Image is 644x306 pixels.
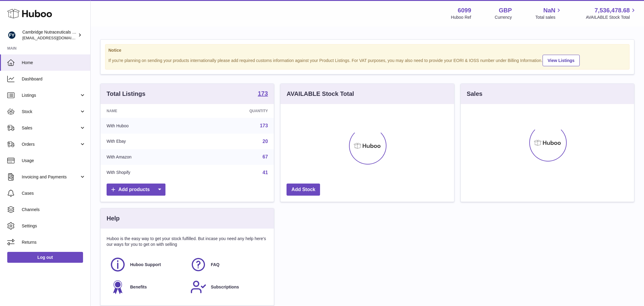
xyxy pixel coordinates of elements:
[263,139,268,144] a: 20
[586,15,637,20] span: AVAILABLE Stock Total
[107,184,165,196] a: Add products
[22,60,86,66] span: Home
[586,6,637,20] a: 7,536,478.68 AVAILABLE Stock Total
[594,6,630,15] span: 7,536,478.68
[22,29,77,41] div: Cambridge Nutraceuticals Ltd
[263,170,268,175] a: 41
[535,6,562,20] a: NaN Total sales
[110,256,184,273] a: Huboo Support
[287,90,354,98] h3: AVAILABLE Stock Total
[211,262,219,268] span: FAQ
[101,118,195,134] td: With Huboo
[22,158,86,164] span: Usage
[110,279,184,295] a: Benefits
[101,104,195,118] th: Name
[22,223,86,229] span: Settings
[535,15,562,20] span: Total sales
[22,239,86,245] span: Returns
[263,154,268,159] a: 67
[467,90,482,98] h3: Sales
[101,134,195,149] td: With Ebay
[107,90,146,98] h3: Total Listings
[190,279,265,295] a: Subscriptions
[22,190,86,196] span: Cases
[458,6,471,15] strong: 6099
[108,47,626,53] strong: Notice
[130,262,161,268] span: Huboo Support
[107,236,268,247] p: Huboo is the easy way to get your stock fulfilled. But incase you need any help here's our ways f...
[211,284,239,290] span: Subscriptions
[22,109,79,115] span: Stock
[107,214,120,223] h3: Help
[22,174,79,180] span: Invoicing and Payments
[22,142,79,147] span: Orders
[22,76,86,82] span: Dashboard
[287,184,320,196] a: Add Stock
[195,104,274,118] th: Quantity
[22,35,89,40] span: [EMAIL_ADDRESS][DOMAIN_NAME]
[7,252,83,263] a: Log out
[451,15,471,20] div: Huboo Ref
[499,6,512,15] strong: GBP
[101,165,195,181] td: With Shopify
[22,207,86,213] span: Channels
[101,149,195,165] td: With Amazon
[130,284,147,290] span: Benefits
[543,6,555,15] span: NaN
[260,123,268,128] a: 173
[495,15,512,20] div: Currency
[258,90,268,96] strong: 173
[7,31,16,40] img: huboo@camnutra.com
[543,55,580,66] a: View Listings
[108,54,626,66] div: If you're planning on sending your products internationally please add required customs informati...
[22,125,79,131] span: Sales
[22,93,79,98] span: Listings
[190,256,265,273] a: FAQ
[258,90,268,98] a: 173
